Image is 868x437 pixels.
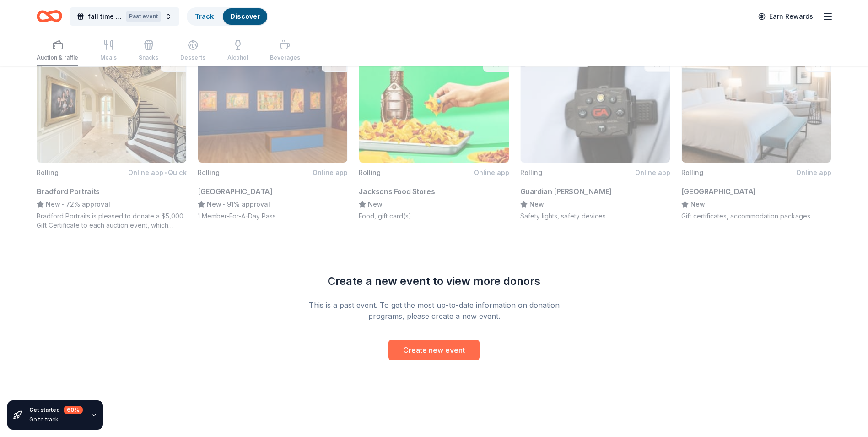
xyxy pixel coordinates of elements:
[37,53,187,230] button: Image for Bradford Portraits22 applieslast weekRollingOnline app•QuickBradford PortraitsNew•72% a...
[88,11,122,22] span: fall time outreach
[388,340,480,360] button: Create new event
[70,7,179,26] button: fall time outreachPast event
[37,5,62,27] a: Home
[520,53,670,221] button: Image for Guardian Angel Device2 applieslast weekRollingOnline appGuardian [PERSON_NAME]NewSafety...
[753,8,819,25] a: Earn Rewards
[29,416,83,423] div: Go to track
[681,53,831,221] button: Image for Waldorf Astoria Monarch Beach Resort & ClubLocalRollingOnline app[GEOGRAPHIC_DATA]NewGi...
[126,11,161,22] div: Past event
[64,406,83,414] div: 60 %
[302,274,566,289] div: Create a new event to view more donors
[195,12,214,20] a: Track
[29,406,83,414] div: Get started
[359,53,509,221] button: Image for Jacksons Food StoresRollingOnline appJacksons Food StoresNewFood, gift card(s)
[198,53,348,221] button: Image for Skirball Cultural CenterLocalRollingOnline app[GEOGRAPHIC_DATA]New•91% approval1 Member...
[230,12,260,20] a: Discover
[187,7,268,26] button: TrackDiscover
[302,300,566,322] div: This is a past event. To get the most up-to-date information on donation programs, please create ...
